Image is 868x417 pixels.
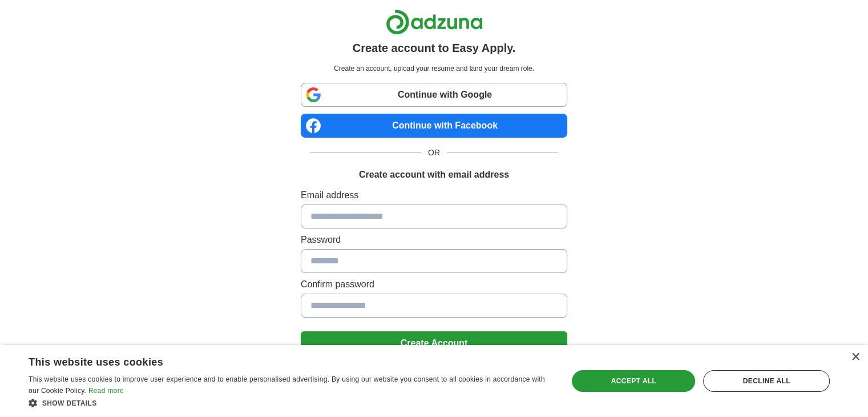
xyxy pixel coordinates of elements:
[88,387,124,395] a: Read more, opens a new window
[301,331,567,355] button: Create Account
[301,278,567,291] label: Confirm password
[359,168,509,182] h1: Create account with email address
[301,114,567,138] a: Continue with Facebook
[42,399,97,407] span: Show details
[303,63,565,74] p: Create an account, upload your resume and land your dream role.
[301,83,567,107] a: Continue with Google
[29,375,545,395] span: This website uses cookies to improve user experience and to enable personalised advertising. By u...
[703,370,830,392] div: Decline all
[421,147,447,159] span: OR
[386,9,483,35] img: Adzuna logo
[572,370,695,392] div: Accept all
[301,189,567,202] label: Email address
[29,352,523,369] div: This website uses cookies
[29,397,552,408] div: Show details
[851,353,859,362] div: Close
[301,233,567,247] label: Password
[353,39,516,57] h1: Create account to Easy Apply.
